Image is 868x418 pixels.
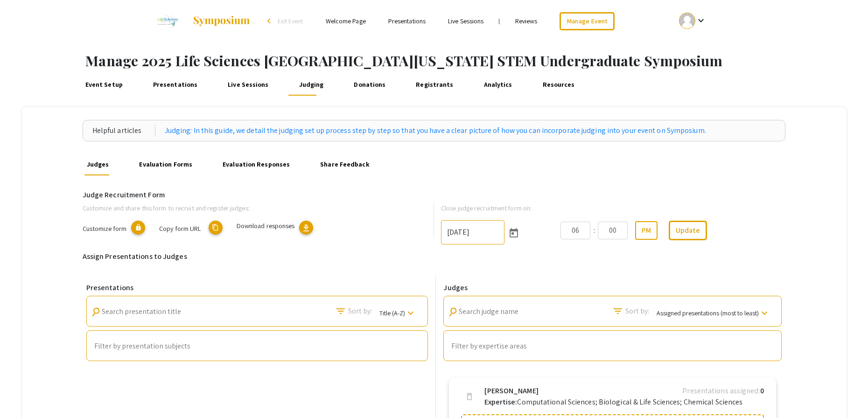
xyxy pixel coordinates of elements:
b: [PERSON_NAME] [484,385,538,397]
mat-icon: lock [131,221,145,235]
span: Sort by: [348,306,372,317]
img: Symposium by ForagerOne [192,15,251,27]
a: Registrants [414,73,455,96]
span: Exit Event [278,17,303,25]
button: download [299,221,313,235]
h6: Presentations [86,283,428,292]
a: Live Sessions [226,73,271,96]
a: Analytics [482,73,514,96]
a: Evaluation Responses [221,153,292,175]
a: Resources [540,73,577,96]
iframe: Chat [7,376,40,411]
a: Judging [297,73,326,96]
button: Expand account dropdown [669,10,716,31]
a: Judging: In this guide, we detail the judging set up process step by step so that you have a clea... [165,125,706,136]
a: Judges [84,153,111,175]
button: Assigned presentations (most to least) [649,304,777,321]
mat-icon: keyboard_arrow_down [405,307,416,319]
a: Manage Event [560,12,615,30]
span: Sort by: [625,306,650,317]
p: Customize and share this form to recruit and register judges: [83,203,419,213]
h6: Judges [443,283,782,292]
mat-icon: Search [447,306,460,319]
mat-icon: Expand account dropdown [695,15,707,26]
a: Share Feedback [318,153,372,175]
input: Hours [560,222,590,239]
span: Customize form [83,224,126,233]
mat-icon: Search [90,306,102,319]
span: Copy form URL [159,224,201,233]
h6: Judge Recruitment Form [83,190,786,199]
mat-icon: Search [335,306,346,317]
mat-chip-list: Auto complete [451,340,774,352]
h6: Assign Presentations to Judges [83,252,786,261]
b: Expertise: [484,397,517,407]
button: delete [460,387,479,406]
button: Title (A-Z) [372,304,424,321]
a: Presentations [388,17,426,25]
button: PM [635,221,658,240]
li: | [495,17,504,25]
button: Update [669,221,707,240]
mat-icon: copy URL [209,221,223,235]
label: Close judge recruitment form on: [441,203,532,213]
span: download [301,223,311,233]
mat-icon: keyboard_arrow_down [759,307,770,319]
span: Presentations assigned: [682,386,760,396]
a: Reviews [515,17,538,25]
a: Evaluation Forms [137,153,195,175]
img: 2025 Life Sciences South Florida STEM Undergraduate Symposium [152,9,183,33]
div: Helpful articles [92,125,155,136]
b: 0 [760,386,764,396]
a: Donations [352,73,388,96]
a: 2025 Life Sciences South Florida STEM Undergraduate Symposium [152,9,251,33]
span: Download responses [237,221,295,230]
div: : [590,225,598,236]
button: Open calendar [504,223,523,242]
p: Computational Sciences; Biological & Life Sciences; Chemical Sciences [484,397,742,408]
a: Presentations [151,73,200,96]
span: delete [465,392,474,401]
span: Assigned presentations (most to least) [657,309,759,317]
div: arrow_back_ios [267,18,273,24]
a: Welcome Page [326,17,366,25]
mat-icon: Search [612,306,623,317]
a: Live Sessions [448,17,483,25]
a: Event Setup [83,73,125,96]
mat-chip-list: Auto complete [94,340,420,352]
span: Title (A-Z) [379,309,405,317]
input: Minutes [598,222,628,239]
h1: Manage 2025 Life Sciences [GEOGRAPHIC_DATA][US_STATE] STEM Undergraduate Symposium [85,52,868,69]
